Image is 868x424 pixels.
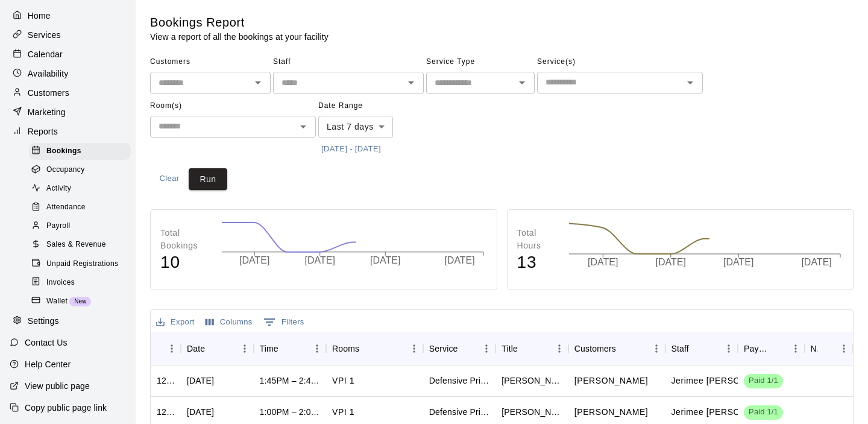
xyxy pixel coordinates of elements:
p: James Damico [574,375,648,387]
span: Payroll [46,220,70,232]
div: 1:00PM – 2:00PM [260,406,321,418]
div: Unpaid Registrations [29,256,131,273]
button: Menu [163,340,181,358]
div: Attendance [29,199,131,216]
span: Bookings [46,145,81,157]
span: Wallet [46,296,68,308]
p: Availability [28,68,69,80]
p: Jerimee Moses [671,375,781,387]
div: Date [181,332,254,365]
span: Paid 1/1 [744,407,783,418]
a: Bookings [29,142,136,160]
tspan: [DATE] [723,257,753,267]
div: Defensive Private Lesson (Advanced) [429,375,490,387]
p: VPI 1 [332,406,354,419]
div: Last 7 days [318,116,393,138]
span: Activity [46,183,71,195]
span: Room(s) [150,97,316,116]
div: Time [260,332,278,365]
div: Service [423,332,496,365]
button: Open [295,118,312,135]
button: Sort [616,340,633,357]
span: Attendance [46,201,86,214]
button: Sort [518,340,535,357]
div: Brennan Lock [502,406,562,418]
span: Invoices [46,277,75,289]
div: Notes [811,332,818,365]
button: Open [682,74,699,91]
a: Customers [10,84,126,102]
button: Sort [157,340,174,357]
a: Services [10,26,126,44]
a: Availability [10,65,126,83]
div: Staff [665,332,738,365]
div: Thu, Aug 07, 2025 [187,406,214,418]
span: Paid 1/1 [744,375,783,387]
button: Sort [458,340,475,357]
a: Settings [10,312,126,331]
div: 1267918 [157,406,175,418]
button: [DATE] - [DATE] [318,140,384,159]
div: Title [495,332,568,365]
p: Customers [28,87,69,99]
button: Show filters [260,312,307,332]
div: Bookings [29,143,131,160]
span: Unpaid Registrations [46,258,118,270]
div: Sales & Revenue [29,236,131,253]
button: Run [189,168,227,191]
a: Marketing [10,103,126,121]
div: Invoices [29,274,131,291]
div: Title [502,332,518,365]
div: Occupancy [29,162,131,179]
div: Notes [805,332,853,365]
p: Help Center [25,358,71,370]
button: Sort [770,340,787,357]
a: Attendance [29,198,136,217]
div: 1268923 [157,375,175,387]
a: Unpaid Registrations [29,255,136,273]
p: Copy public page link [25,402,107,414]
div: 1:45PM – 2:45PM [260,375,321,387]
div: Time [254,332,327,365]
a: Reports [10,122,126,141]
span: Staff [273,52,424,72]
button: Menu [787,340,805,358]
div: Staff [671,332,689,365]
button: Open [514,74,530,91]
tspan: [DATE] [801,257,831,267]
p: Total Hours [517,227,556,252]
p: Contact Us [25,337,68,349]
a: Home [10,7,126,25]
p: Jerimee Moses [671,406,781,419]
button: Menu [835,340,853,358]
span: Service Type [426,52,535,72]
tspan: [DATE] [305,255,335,265]
span: Occupancy [46,164,85,176]
span: New [69,298,91,305]
tspan: [DATE] [239,255,269,265]
div: James Damico [502,375,562,387]
span: Date Range [318,97,424,116]
p: Total Bookings [160,227,209,252]
tspan: [DATE] [370,255,400,265]
h4: 10 [160,252,209,273]
button: Clear [150,168,189,191]
p: Services [28,29,61,41]
h4: 13 [517,252,556,273]
p: Marketing [28,106,66,118]
div: Payroll [29,218,131,235]
div: Payment [738,332,804,365]
a: Calendar [10,45,126,63]
button: Sort [359,340,376,357]
p: Brennan Lock [574,406,648,419]
a: Invoices [29,273,136,292]
button: Menu [720,340,738,358]
p: VPI 1 [332,375,354,387]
